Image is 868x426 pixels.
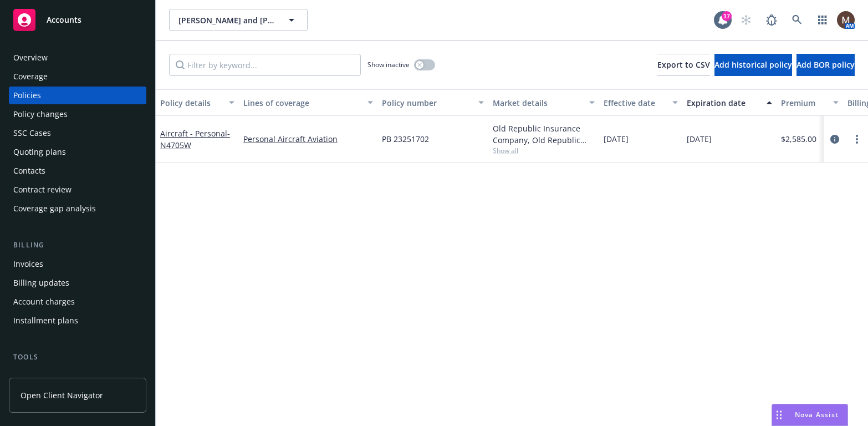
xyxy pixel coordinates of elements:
[811,9,834,31] a: Switch app
[13,105,68,123] div: Policy changes
[9,240,146,251] div: Billing
[9,352,146,363] div: Tools
[772,404,786,425] div: Drag to move
[796,59,855,70] span: Add BOR policy
[657,54,710,76] button: Export to CSV
[657,59,710,70] span: Export to CSV
[9,143,146,161] a: Quoting plans
[13,181,72,199] div: Contract review
[9,68,146,85] a: Coverage
[239,89,377,116] button: Lines of coverage
[9,4,146,35] a: Accounts
[13,312,78,329] div: Installment plans
[777,89,843,116] button: Premium
[9,105,146,123] a: Policy changes
[9,124,146,142] a: SSC Cases
[21,389,103,401] span: Open Client Navigator
[156,89,239,116] button: Policy details
[687,97,760,109] div: Expiration date
[786,9,808,31] a: Search
[850,133,864,146] a: more
[13,49,48,67] div: Overview
[160,128,230,150] span: - N4705W
[382,133,429,145] span: PB 23251702
[604,133,629,145] span: [DATE]
[9,312,146,329] a: Installment plans
[493,146,595,155] span: Show all
[9,162,146,180] a: Contacts
[377,89,488,116] button: Policy number
[160,128,230,150] a: Aircraft - Personal
[9,293,146,311] a: Account charges
[13,367,60,385] div: Manage files
[169,54,361,76] input: Filter by keyword...
[9,200,146,217] a: Coverage gap analysis
[837,11,855,29] img: photo
[828,133,841,146] a: circleInformation
[9,87,146,104] a: Policies
[781,97,826,109] div: Premium
[488,89,599,116] button: Market details
[13,200,96,217] div: Coverage gap analysis
[687,133,712,145] span: [DATE]
[13,293,75,311] div: Account charges
[760,9,783,31] a: Report a Bug
[169,9,308,31] button: [PERSON_NAME] and [PERSON_NAME]
[795,410,839,419] span: Nova Assist
[13,87,41,104] div: Policies
[796,54,855,76] button: Add BOR policy
[493,97,583,109] div: Market details
[735,9,757,31] a: Start snowing
[13,255,43,273] div: Invoices
[9,274,146,292] a: Billing updates
[493,123,595,146] div: Old Republic Insurance Company, Old Republic General Insurance Group
[160,97,222,109] div: Policy details
[13,274,69,292] div: Billing updates
[9,367,146,385] a: Manage files
[604,97,666,109] div: Effective date
[9,181,146,199] a: Contract review
[781,133,816,145] span: $2,585.00
[714,59,792,70] span: Add historical policy
[9,49,146,67] a: Overview
[9,255,146,273] a: Invoices
[367,60,410,69] span: Show inactive
[178,14,274,26] span: [PERSON_NAME] and [PERSON_NAME]
[243,133,373,145] a: Personal Aircraft Aviation
[13,124,51,142] div: SSC Cases
[243,97,361,109] div: Lines of coverage
[13,143,66,161] div: Quoting plans
[13,162,45,180] div: Contacts
[682,89,777,116] button: Expiration date
[722,11,732,21] div: 17
[599,89,682,116] button: Effective date
[382,97,472,109] div: Policy number
[47,16,81,24] span: Accounts
[772,404,848,426] button: Nova Assist
[13,68,48,85] div: Coverage
[714,54,792,76] button: Add historical policy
